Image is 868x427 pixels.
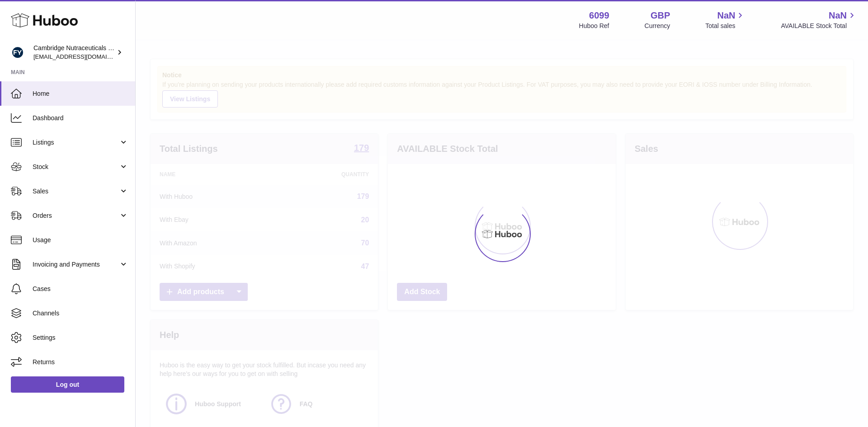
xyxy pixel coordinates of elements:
[645,22,670,30] div: Currency
[705,22,745,30] span: Total sales
[11,46,24,59] img: huboo@camnutra.com
[651,9,670,22] strong: GBP
[33,260,119,269] span: Invoicing and Payments
[781,22,857,30] span: AVAILABLE Stock Total
[781,9,857,30] a: NaN AVAILABLE Stock Total
[33,187,119,196] span: Sales
[33,114,128,122] span: Dashboard
[717,9,735,22] span: NaN
[33,236,128,244] span: Usage
[589,9,609,22] strong: 6099
[33,89,128,98] span: Home
[33,309,128,318] span: Channels
[33,211,119,220] span: Orders
[33,163,119,171] span: Stock
[33,44,115,61] div: Cambridge Nutraceuticals Ltd
[33,333,128,342] span: Settings
[11,376,124,393] a: Log out
[33,358,128,366] span: Returns
[705,9,745,30] a: NaN Total sales
[579,22,609,30] div: Huboo Ref
[33,138,119,147] span: Listings
[829,9,847,22] span: NaN
[33,285,128,293] span: Cases
[33,53,133,60] span: [EMAIL_ADDRESS][DOMAIN_NAME]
